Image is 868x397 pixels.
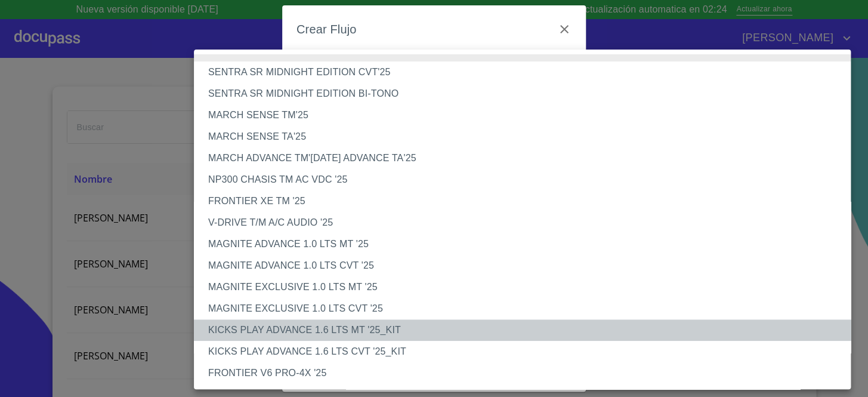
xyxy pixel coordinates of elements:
li: MARCH SENSE TM'25 [194,104,859,126]
li: V-DRIVE T/M A/C AUDIO '25 [194,212,859,233]
li: MAGNITE EXCLUSIVE 1.0 LTS CVT '25 [194,298,859,319]
li: FRONTIER XE TM '25 [194,190,859,212]
li: MARCH SENSE TA'25 [194,126,859,147]
li: NP300 CHASIS TM AC VDC '25 [194,169,859,190]
li: FRONTIER V6 PRO-4X '25 [194,362,859,384]
li: MAGNITE ADVANCE 1.0 LTS MT '25 [194,233,859,255]
li: KICKS PLAY ADVANCE 1.6 LTS CVT '25_KIT [194,341,859,362]
li: KICKS PLAY ADVANCE 1.6 LTS MT '25_KIT [194,319,859,341]
li: SENTRA SR MIDNIGHT EDITION BI-TONO [194,83,859,104]
li: SENTRA SR MIDNIGHT EDITION CVT'25 [194,61,859,83]
li: MAGNITE ADVANCE 1.0 LTS CVT '25 [194,255,859,276]
li: MAGNITE EXCLUSIVE 1.0 LTS MT '25 [194,276,859,298]
li: MARCH ADVANCE TM'[DATE] ADVANCE TA'25 [194,147,859,169]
